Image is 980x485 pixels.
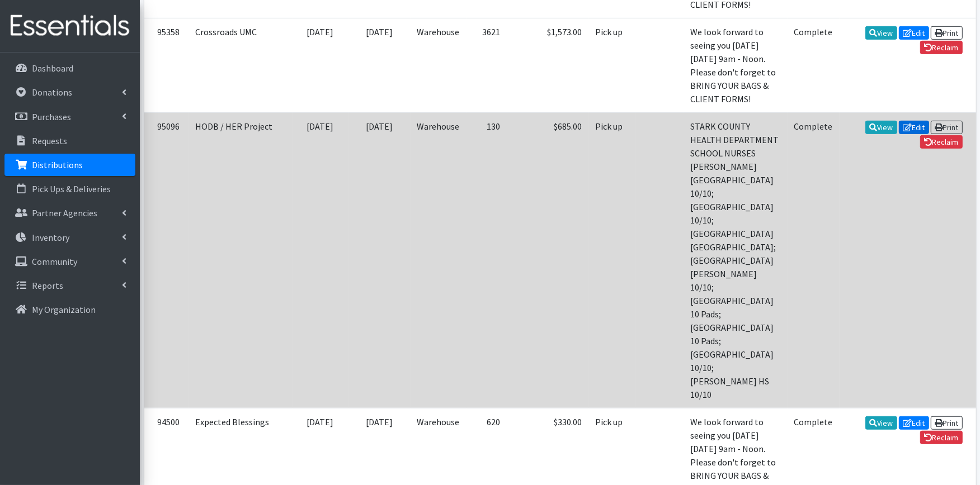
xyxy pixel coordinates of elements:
[32,207,97,218] p: Partner Agencies
[467,112,507,408] td: 130
[32,159,83,170] p: Distributions
[788,18,840,112] td: Complete
[144,18,189,112] td: 95358
[293,112,348,408] td: [DATE]
[411,112,467,408] td: Warehouse
[4,57,135,79] a: Dashboard
[4,274,135,297] a: Reports
[4,7,135,45] img: HumanEssentials
[684,112,788,408] td: STARK COUNTY HEALTH DEPARTMENT SCHOOL NURSES [PERSON_NAME][GEOGRAPHIC_DATA] 10/10; [GEOGRAPHIC_DA...
[899,26,929,40] a: Edit
[32,87,72,98] p: Donations
[348,112,411,408] td: [DATE]
[4,154,135,176] a: Distributions
[920,135,963,149] a: Reclaim
[920,431,963,444] a: Reclaim
[4,250,135,273] a: Community
[32,304,96,315] p: My Organization
[865,416,897,430] a: View
[32,280,63,291] p: Reports
[189,18,293,112] td: Crossroads UMC
[32,183,111,194] p: Pick Ups & Deliveries
[4,202,135,224] a: Partner Agencies
[32,111,71,122] p: Purchases
[684,18,788,112] td: We look forward to seeing you [DATE][DATE] 9am - Noon. Please don't forget to BRING YOUR BAGS & C...
[865,26,897,40] a: View
[899,416,929,430] a: Edit
[899,121,929,134] a: Edit
[920,41,963,54] a: Reclaim
[32,256,77,267] p: Community
[4,130,135,152] a: Requests
[32,63,73,74] p: Dashboard
[589,18,635,112] td: Pick up
[411,18,467,112] td: Warehouse
[32,232,69,243] p: Inventory
[4,226,135,249] a: Inventory
[32,135,67,146] p: Requests
[293,18,348,112] td: [DATE]
[348,18,411,112] td: [DATE]
[4,298,135,321] a: My Organization
[4,81,135,103] a: Donations
[865,121,897,134] a: View
[144,112,189,408] td: 95096
[507,112,589,408] td: $685.00
[931,26,963,40] a: Print
[589,112,635,408] td: Pick up
[4,106,135,128] a: Purchases
[788,112,840,408] td: Complete
[507,18,589,112] td: $1,573.00
[931,121,963,134] a: Print
[189,112,293,408] td: HODB / HER Project
[4,178,135,200] a: Pick Ups & Deliveries
[467,18,507,112] td: 3621
[931,416,963,430] a: Print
